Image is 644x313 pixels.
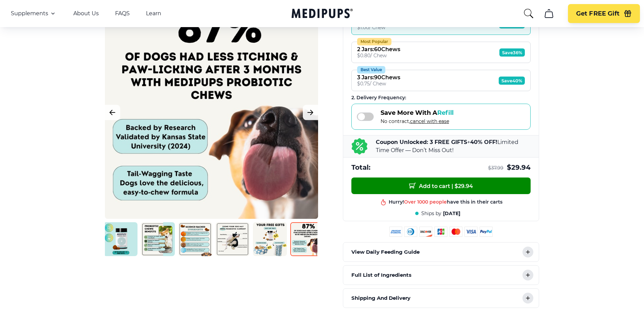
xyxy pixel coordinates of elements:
span: Get FREE Gift [576,10,620,18]
div: Hurry! have this in their carts [389,199,502,205]
button: search [523,8,534,19]
a: About Us [73,10,99,17]
button: cart [541,5,557,22]
img: Probiotic Dog Chews | Natural Dog Supplements [253,222,287,256]
span: Over 1000 people [404,199,447,205]
button: Get FREE Gift [568,4,640,23]
b: Coupon Unlocked: 3 FREE GIFTS [376,139,467,145]
img: Probiotic Dog Chews | Natural Dog Supplements [178,222,212,256]
button: Supplements [11,9,57,18]
p: Full List of Ingredients [351,271,411,279]
span: Save 40% [499,77,525,85]
span: $ 37.99 [488,165,503,171]
img: Probiotic Dog Chews | Natural Dog Supplements [104,222,137,256]
button: Next Image [303,105,318,120]
button: Most Popular2 Jars:60Chews$0.80/ ChewSave36% [351,42,531,63]
div: 2 Jars : 60 Chews [357,46,400,53]
img: Probiotic Dog Chews | Natural Dog Supplements [216,222,250,256]
img: Probiotic Dog Chews | Natural Dog Supplements [141,222,175,256]
p: Shipping And Delivery [351,294,410,302]
a: Learn [146,10,161,17]
span: 2 . Delivery Frequency: [351,95,406,101]
div: Best Value [357,66,385,74]
button: Best Value3 Jars:90Chews$0.75/ ChewSave40% [351,70,531,91]
span: Refill [437,109,454,117]
b: 40% OFF! [470,139,497,145]
div: $ 0.75 / Chew [357,81,400,87]
div: $ 1.00 / Chew [357,24,396,30]
button: Add to cart | $29.94 [351,178,531,194]
a: Medipups [292,7,353,21]
span: Total: [351,163,370,172]
span: Supplements [11,10,48,17]
span: cancel with ease [410,118,449,124]
a: FAQS [115,10,130,17]
div: Most Popular [357,38,391,45]
div: $ 0.80 / Chew [357,53,400,59]
img: payment methods [389,227,493,237]
p: + Limited Time Offer — Don’t Miss Out! [376,138,531,154]
p: View Daily Feeding Guide [351,248,420,256]
span: Add to cart | $ 29.94 [409,182,473,189]
span: Save 36% [499,48,525,57]
span: [DATE] [443,210,460,217]
span: $ 29.94 [507,163,531,172]
div: 3 Jars : 90 Chews [357,74,400,81]
button: Previous Image [105,105,120,120]
span: Save More With A [381,109,454,117]
span: No contract, [381,118,454,124]
span: Ships by [421,210,441,217]
img: Probiotic Dog Chews | Natural Dog Supplements [290,222,324,256]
